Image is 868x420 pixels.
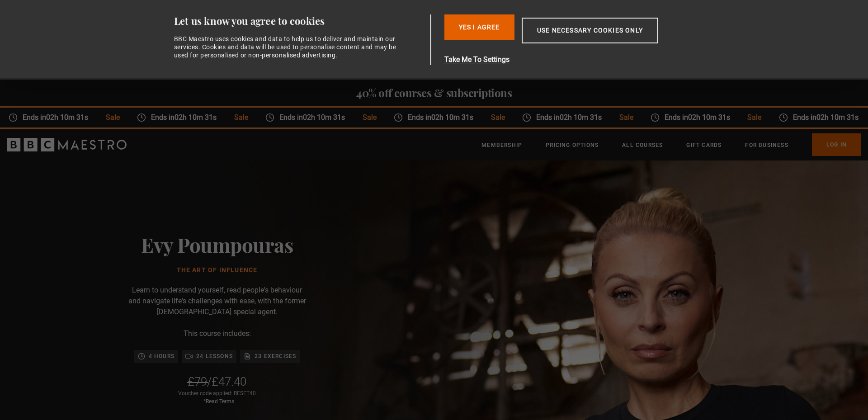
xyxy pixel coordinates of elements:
[400,112,479,123] span: Ends in
[172,113,214,122] time: 02h 10m 31s
[15,112,94,123] span: Ends in
[300,113,342,122] time: 02h 10m 31s
[656,112,736,123] span: Ends in
[351,112,382,123] span: Sale
[141,267,293,274] h1: The Art of Influence
[188,374,246,389] div: /
[43,113,85,122] time: 02h 10m 31s
[557,113,599,122] time: 02h 10m 31s
[127,285,307,317] p: Learn to understand yourself, read people's behaviour and navigate life's challenges with ease, w...
[222,112,254,123] span: Sale
[736,112,767,123] span: Sale
[685,113,727,122] time: 02h 10m 31s
[608,112,639,123] span: Sale
[272,112,351,123] span: Ends in
[196,352,233,361] p: 24 lessons
[814,113,856,122] time: 02h 10m 31s
[7,138,127,151] svg: BBC Maestro
[528,112,608,123] span: Ends in
[546,141,599,150] a: Pricing Options
[429,113,471,122] time: 02h 10m 31s
[812,133,861,156] a: Log In
[479,112,510,123] span: Sale
[174,35,402,60] div: BBC Maestro uses cookies and data to help us to deliver and maintain our services. Cookies and da...
[444,14,514,40] button: Yes I Agree
[522,18,658,43] button: Use necessary cookies only
[481,133,861,156] nav: Primary
[143,112,222,123] span: Ends in
[174,14,427,28] div: Let us know you agree to cookies
[622,141,663,150] a: All Courses
[481,141,522,150] a: Membership
[184,328,251,339] p: This course includes:
[141,233,293,256] h2: Evy Poumpouras
[745,141,788,150] a: For business
[149,352,175,361] p: 4 hours
[94,112,125,123] span: Sale
[212,375,246,388] span: £47.40
[188,375,207,388] span: £79
[255,352,296,361] p: 23 exercises
[686,141,722,150] a: Gift Cards
[444,54,701,65] button: Take Me To Settings
[785,112,864,123] span: Ends in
